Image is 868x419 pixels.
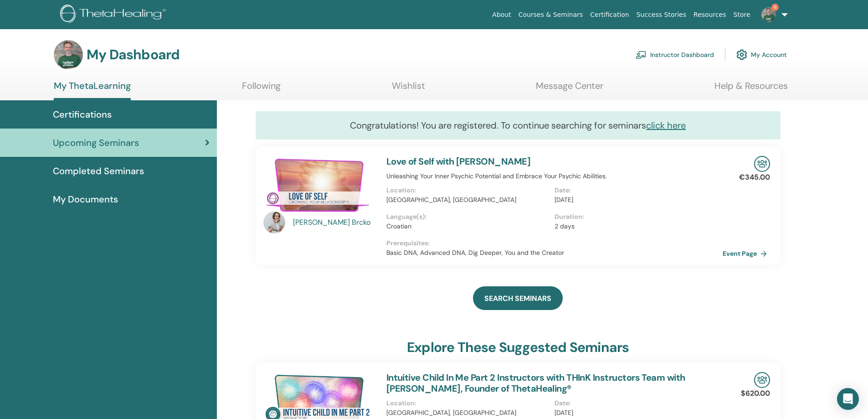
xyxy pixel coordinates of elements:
a: SEARCH SEMINARS [473,286,563,310]
div: Open Intercom Messenger [837,388,859,410]
img: chalkboard-teacher.svg [636,51,647,59]
a: Intuitive Child In Me Part 2 Instructors with THInK Instructors Team with [PERSON_NAME], Founder ... [386,372,685,394]
a: Success Stories [633,6,690,23]
span: Upcoming Seminars [53,136,139,150]
p: Location : [386,398,549,408]
p: $620.00 [741,388,770,399]
p: [DATE] [555,408,717,418]
a: Certification [586,6,632,23]
a: My Account [736,45,787,65]
p: [GEOGRAPHIC_DATA], [GEOGRAPHIC_DATA] [386,408,549,418]
a: Event Page [723,247,770,260]
p: Duration : [555,212,717,222]
p: Date : [555,186,717,195]
span: SEARCH SEMINARS [484,294,551,303]
img: cog.svg [736,47,747,62]
a: Help & Resources [714,80,788,98]
a: [PERSON_NAME] Brcko [293,217,377,228]
a: My ThetaLearning [54,80,131,100]
img: logo.png [60,5,169,25]
p: [DATE] [555,195,717,205]
a: click here [646,119,686,131]
span: Completed Seminars [53,164,144,178]
p: Croatian [386,222,549,231]
p: Date : [555,398,717,408]
a: Courses & Seminars [515,6,587,23]
p: Unleashing Your Inner Psychic Potential and Embrace Your Psychic Abilities. [386,171,723,181]
a: Following [242,80,281,98]
span: 6 [771,4,779,11]
img: In-Person Seminar [754,156,770,172]
a: Message Center [536,80,603,98]
p: Location : [386,186,549,195]
p: 2 days [555,222,717,231]
span: Certifications [53,108,112,121]
h3: My Dashboard [87,47,180,63]
img: default.jpg [263,212,285,233]
a: Store [730,6,754,23]
p: [GEOGRAPHIC_DATA], [GEOGRAPHIC_DATA] [386,195,549,205]
p: Basic DNA, Advanced DNA, Dig Deeper, You and the Creator [386,248,723,258]
img: default.jpg [761,7,776,22]
p: Prerequisites : [386,238,723,248]
a: Wishlist [392,80,425,98]
a: Instructor Dashboard [636,45,714,65]
span: My Documents [53,192,118,206]
img: Love of Self [263,156,375,214]
div: Congratulations! You are registered. To continue searching for seminars [256,111,781,140]
h3: explore these suggested seminars [407,339,629,356]
a: Love of Self with [PERSON_NAME] [386,155,530,167]
a: Resources [690,6,730,23]
img: In-Person Seminar [754,372,770,388]
p: €345.00 [739,172,770,183]
a: About [488,6,514,23]
p: Language(s) : [386,212,549,222]
img: default.jpg [54,40,83,69]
